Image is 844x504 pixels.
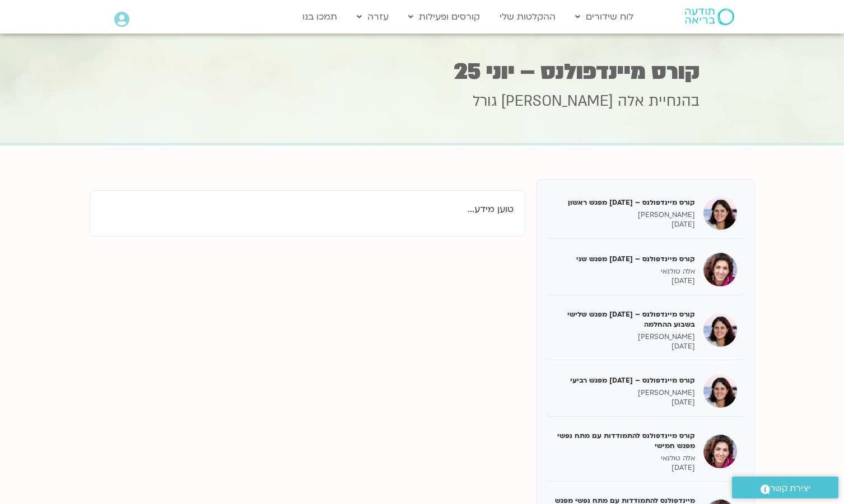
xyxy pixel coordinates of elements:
p: טוען מידע... [101,202,514,217]
img: תודעה בריאה [685,8,734,25]
img: קורס מיינדפולנס – יוני 25 מפגש שלישי בשבוע ההחלמה [703,313,737,347]
p: [PERSON_NAME] [554,332,695,342]
p: [PERSON_NAME] [554,210,695,220]
h5: קורס מיינדפולנס – [DATE] מפגש ראשון [554,197,695,208]
p: [DATE] [554,342,695,351]
span: יצירת קשר [770,481,810,496]
h5: קורס מיינדפולנס – [DATE] מפגש שני [554,254,695,264]
p: אלה טולנאי [554,454,695,463]
p: [DATE] [554,220,695,229]
img: קורס מיינדפולנס להתמודדות עם מתח נפשי מפגש חמישי [703,435,737,468]
img: קורס מיינדפולנס – יוני 25 מפגש רביעי [703,374,737,408]
h1: קורס מיינדפולנס – יוני 25 [145,61,700,83]
a: לוח שידורים [570,6,639,27]
a: יצירת קשר [732,477,838,498]
p: [PERSON_NAME] [554,388,695,398]
a: עזרה [351,6,394,27]
h5: קורס מיינדפולנס להתמודדות עם מתח נפשי מפגש חמישי [554,431,695,451]
span: בהנחיית [649,91,700,111]
img: קורס מיינדפולנס – יוני 25 מפגש ראשון [703,196,737,230]
h5: קורס מיינדפולנס – [DATE] מפגש רביעי [554,375,695,385]
h5: קורס מיינדפולנס – [DATE] מפגש שלישי בשבוע ההחלמה [554,309,695,329]
p: אלה טולנאי [554,267,695,276]
a: קורסים ופעילות [403,6,486,27]
p: [DATE] [554,276,695,286]
img: קורס מיינדפולנס – יוני 25 מפגש שני [703,253,737,286]
a: תמכו בנו [297,6,343,27]
a: ההקלטות שלי [494,6,561,27]
p: [DATE] [554,398,695,407]
p: [DATE] [554,463,695,473]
